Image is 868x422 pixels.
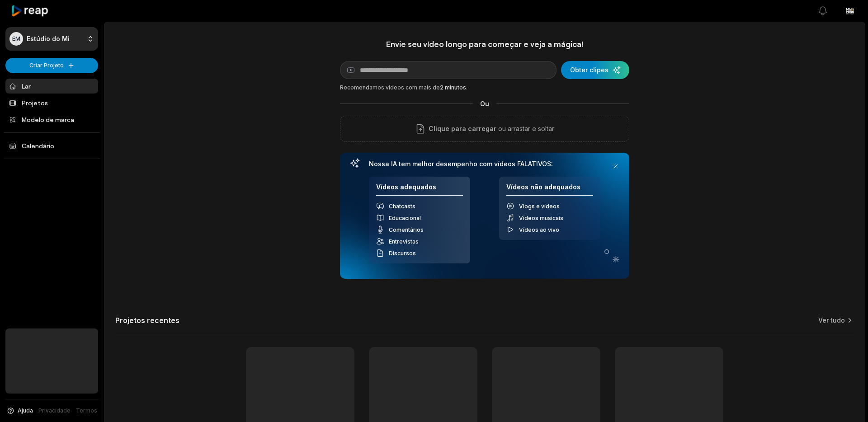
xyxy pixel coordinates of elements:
[340,84,440,91] font: Recomendamos vídeos com mais de
[38,407,71,415] a: Privacidade
[561,61,629,79] button: Obter clipes
[5,79,98,94] a: Lar
[5,95,98,110] a: Projetos
[519,226,559,233] font: Vídeos ao vivo
[389,203,415,210] font: Chatcasts
[519,203,560,210] font: Vlogs e vídeos
[818,316,845,325] a: Ver tudo
[38,407,71,414] font: Privacidade
[389,215,421,221] font: Educacional
[440,84,466,91] font: 2 minutos
[22,142,54,150] font: Calendário
[506,183,580,191] font: Vídeos não adequados
[519,215,563,221] font: Vídeos musicais
[5,138,98,153] a: Calendário
[466,84,467,91] font: .
[76,407,97,415] a: Termos
[29,62,64,69] font: Criar Projeto
[115,316,179,325] font: Projetos recentes
[429,125,496,132] font: Clique para carregar
[12,35,20,42] font: EM
[22,99,48,107] font: Projetos
[818,316,845,324] font: Ver tudo
[18,407,33,414] font: Ajuda
[22,82,31,90] font: Lar
[480,100,489,108] font: Ou
[76,407,97,414] font: Termos
[27,35,70,42] font: Estúdio do Mi
[389,250,416,257] font: Discursos
[369,160,553,168] font: Nossa IA tem melhor desempenho com vídeos FALATIVOS:
[22,116,74,123] font: Modelo de marca
[386,39,584,49] font: Envie seu vídeo longo para começar e veja a mágica!
[6,407,33,415] button: Ajuda
[389,238,419,245] font: Entrevistas
[5,58,98,73] button: Criar Projeto
[498,125,554,132] font: ou arrastar e soltar
[389,226,424,233] font: Comentários
[376,183,436,191] font: Vídeos adequados
[5,112,98,127] a: Modelo de marca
